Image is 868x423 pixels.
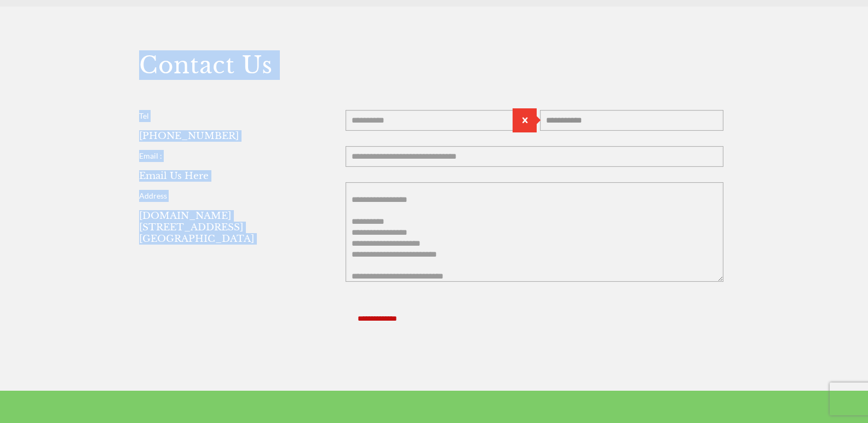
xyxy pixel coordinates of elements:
p: Tel [139,110,327,122]
a: Email Us Here [139,170,209,182]
p: Address [139,190,327,202]
span: The field is required. [513,108,537,132]
p: Email : [139,150,327,162]
h2: Contact Us [139,50,729,80]
h5: [DOMAIN_NAME] [STREET_ADDRESS] [GEOGRAPHIC_DATA] [139,210,327,245]
a: [PHONE_NUMBER] [139,130,239,142]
